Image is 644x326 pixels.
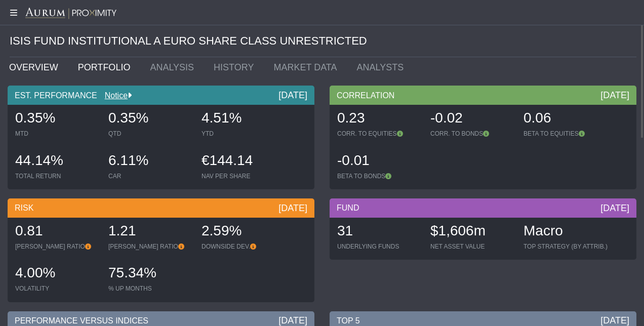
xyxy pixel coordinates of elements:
[337,151,420,172] div: -0.01
[2,57,70,77] a: OVERVIEW
[337,242,420,251] div: UNDERLYING FUNDS
[25,8,116,20] img: Aurum-Proximity%20white.svg
[202,172,285,180] div: NAV PER SHARE
[15,151,98,172] div: 44.14%
[202,151,285,172] div: €144.14
[202,221,285,242] div: 2.59%
[337,172,420,180] div: BETA TO BONDS
[108,284,191,293] div: % UP MONTHS
[108,221,191,242] div: 1.21
[15,172,98,180] div: TOTAL RETURN
[15,130,98,138] div: MTD
[524,130,607,138] div: BETA TO EQUITIES
[15,284,98,293] div: VOLATILITY
[15,221,98,242] div: 0.81
[8,86,314,105] div: EST. PERFORMANCE
[142,57,206,77] a: ANALYSIS
[524,108,607,130] div: 0.06
[430,242,513,251] div: NET ASSET VALUE
[97,91,128,100] a: Notice
[330,198,636,218] div: FUND
[70,57,143,77] a: PORTFOLIO
[15,263,98,284] div: 4.00%
[108,172,191,180] div: CAR
[430,108,513,130] div: -0.02
[600,202,629,214] div: [DATE]
[600,89,629,101] div: [DATE]
[524,221,608,242] div: Macro
[337,110,365,126] span: 0.23
[266,57,349,77] a: MARKET DATA
[8,198,314,218] div: RISK
[330,86,636,105] div: CORRELATION
[97,90,132,101] div: Notice
[108,151,191,172] div: 6.11%
[108,242,191,251] div: [PERSON_NAME] RATIO
[337,130,420,138] div: CORR. TO EQUITIES
[202,242,285,251] div: DOWNSIDE DEV.
[278,89,307,101] div: [DATE]
[15,110,55,126] span: 0.35%
[206,57,266,77] a: HISTORY
[108,130,191,138] div: QTD
[349,57,416,77] a: ANALYSTS
[202,130,285,138] div: YTD
[430,130,513,138] div: CORR. TO BONDS
[278,202,307,214] div: [DATE]
[430,221,513,242] div: $1,606m
[15,242,98,251] div: [PERSON_NAME] RATIO
[108,263,191,284] div: 75.34%
[202,108,285,130] div: 4.51%
[337,221,420,242] div: 31
[524,242,608,251] div: TOP STRATEGY (BY ATTRIB.)
[10,25,636,57] div: ISIS FUND INSTITUTIONAL A EURO SHARE CLASS UNRESTRICTED
[108,110,148,126] span: 0.35%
